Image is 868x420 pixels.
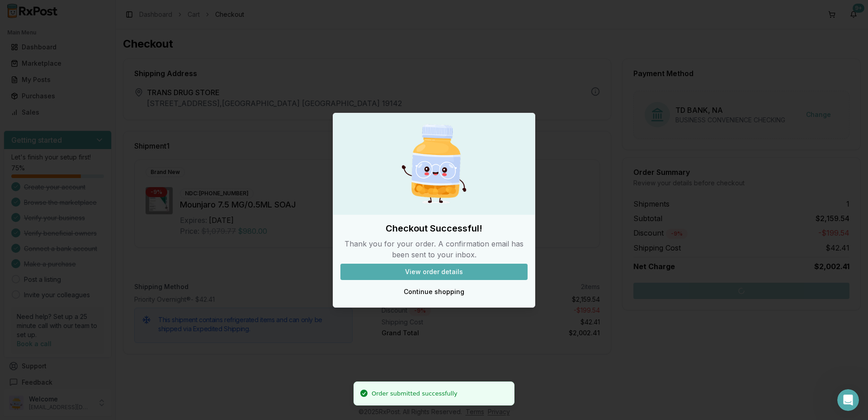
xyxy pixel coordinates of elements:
[391,121,477,208] img: Happy Pill Bottle
[340,238,528,260] p: Thank you for your order. A confirmation email has been sent to your inbox.
[837,389,859,411] iframe: Intercom live chat
[340,284,528,300] button: Continue shopping
[340,222,528,235] h2: Checkout Successful!
[340,264,528,280] button: View order details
